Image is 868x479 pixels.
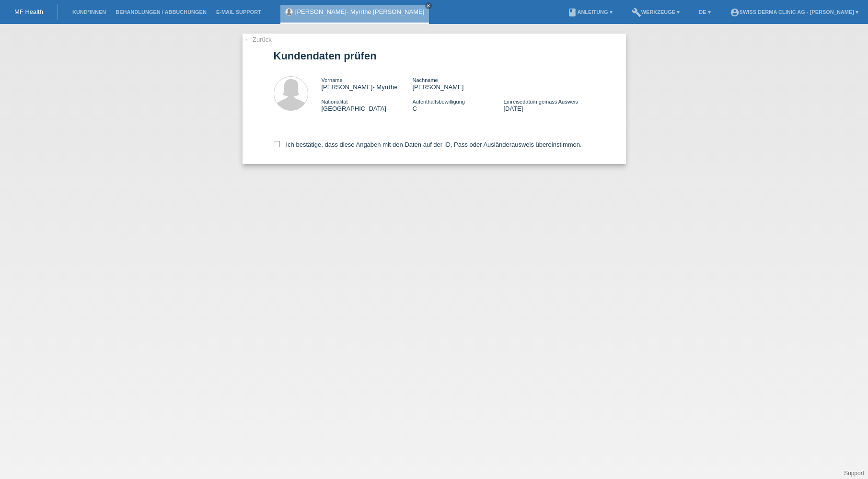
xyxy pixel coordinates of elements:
i: account_circle [730,8,740,17]
a: Behandlungen / Abbuchungen [111,9,211,15]
div: [GEOGRAPHIC_DATA] [322,98,413,112]
a: Kund*innen [68,9,111,15]
span: Einreisedatum gemäss Ausweis [503,99,578,105]
a: MF Health [14,8,43,15]
i: build [632,8,641,17]
i: book [567,8,577,17]
div: C [412,98,503,112]
label: Ich bestätige, dass diese Angaben mit den Daten auf der ID, Pass oder Ausländerausweis übereinsti... [274,141,582,148]
a: ← Zurück [245,36,272,43]
i: close [426,3,431,8]
div: [PERSON_NAME] [412,76,503,91]
span: Aufenthaltsbewilligung [412,99,464,105]
h1: Kundendaten prüfen [274,50,595,62]
span: Vorname [322,77,343,83]
div: [DATE] [503,98,594,112]
div: [PERSON_NAME]- Myrrthe [322,76,413,91]
a: DE ▾ [694,9,715,15]
span: Nationalität [322,99,348,105]
a: buildWerkzeuge ▾ [627,9,685,15]
a: bookAnleitung ▾ [563,9,617,15]
a: E-Mail Support [211,9,266,15]
span: Nachname [412,77,438,83]
a: close [425,2,432,9]
a: Support [844,470,864,477]
a: account_circleSwiss Derma Clinic AG - [PERSON_NAME] ▾ [725,9,863,15]
a: [PERSON_NAME]- Myrrthe [PERSON_NAME] [295,8,424,15]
